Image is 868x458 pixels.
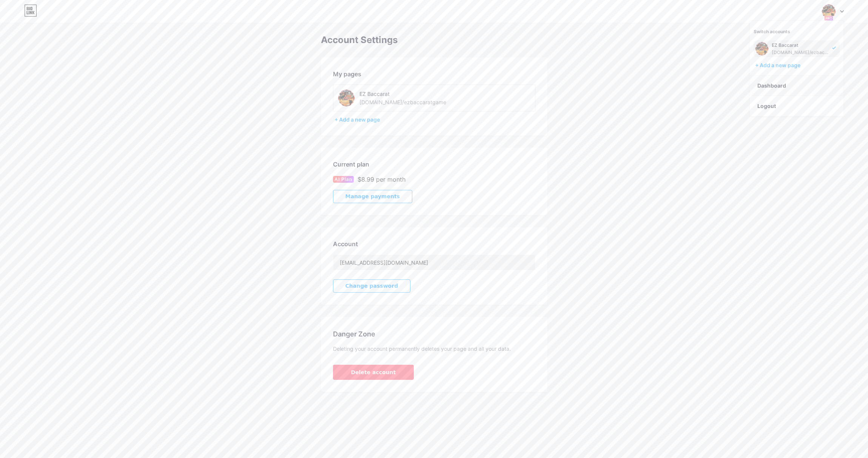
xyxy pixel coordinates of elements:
[333,190,412,203] button: Manage payments
[333,365,414,380] button: Delete account
[345,283,398,289] span: Change password
[359,90,466,98] div: EZ Baccarat
[755,42,769,56] img: ezbaccaratgame
[822,4,836,19] img: ezbaccaratgame
[351,369,396,376] span: Delete account
[333,239,535,248] div: Account
[358,175,405,184] div: $8.99 per month
[345,193,400,200] span: Manage payments
[772,49,830,56] div: [DOMAIN_NAME]/ezbaccaratgame
[321,35,547,45] div: Account Settings
[750,76,843,96] a: Dashboard
[772,42,830,48] div: EZ Baccarat
[338,89,355,106] img: ezbaccaratgame
[333,255,535,270] input: Email
[333,279,411,293] button: Change password
[755,62,840,69] div: + Add a new page
[333,69,535,79] div: My pages
[333,160,535,169] div: Current plan
[333,329,535,339] div: Danger Zone
[335,176,352,183] span: AI Plan
[333,345,535,353] div: Deleting your account permanently deletes your page and all your data.
[750,96,843,116] li: Logout
[754,29,790,34] span: Switch accounts
[359,98,446,106] div: [DOMAIN_NAME]/ezbaccaratgame
[335,116,535,123] div: + Add a new page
